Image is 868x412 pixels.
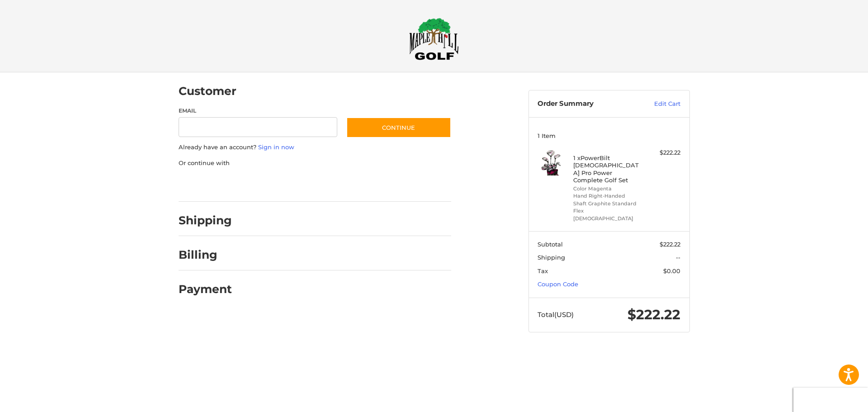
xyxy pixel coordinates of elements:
h2: Payment [179,282,232,296]
span: Shipping [538,254,565,261]
h4: 1 x PowerBilt [DEMOGRAPHIC_DATA] Pro Power Complete Golf Set [573,154,642,184]
iframe: PayPal-paylater [252,176,320,193]
h2: Billing [179,248,231,262]
span: $222.22 [660,241,680,248]
p: Already have an account? [179,143,451,152]
h2: Customer [179,84,236,98]
span: Subtotal [538,241,563,248]
span: Tax [538,267,548,275]
h2: Shipping [179,213,232,227]
li: Color Magenta [573,185,642,193]
span: -- [676,254,680,261]
li: Hand Right-Handed [573,192,642,200]
div: $222.22 [645,148,680,157]
a: Edit Cart [635,99,680,109]
a: Coupon Code [538,280,578,288]
span: $0.00 [663,267,680,275]
p: Or continue with [179,159,451,168]
iframe: PayPal-paypal [175,176,243,193]
li: Shaft Graphite Standard [573,200,642,208]
span: $222.22 [627,306,680,323]
label: Email [179,107,338,115]
iframe: PayPal-venmo [329,176,396,193]
h3: 1 Item [538,132,680,139]
li: Flex [DEMOGRAPHIC_DATA] [573,207,642,222]
img: Maple Hill Golf [409,18,459,60]
iframe: Google Customer Reviews [793,388,868,412]
span: Total (USD) [538,310,574,319]
h3: Order Summary [538,99,635,109]
button: Continue [346,117,451,138]
a: Sign in now [258,143,294,151]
